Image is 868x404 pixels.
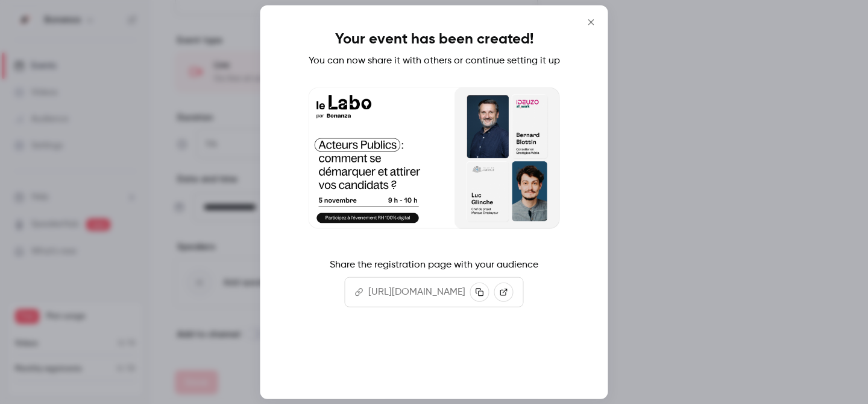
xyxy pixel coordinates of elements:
button: Close [579,10,603,34]
p: [URL][DOMAIN_NAME] [368,285,465,300]
p: You can now share it with others or continue setting it up [309,53,560,68]
button: Continue [374,346,494,375]
p: Share the registration page with your audience [330,258,538,272]
h1: Your event has been created! [335,29,533,48]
